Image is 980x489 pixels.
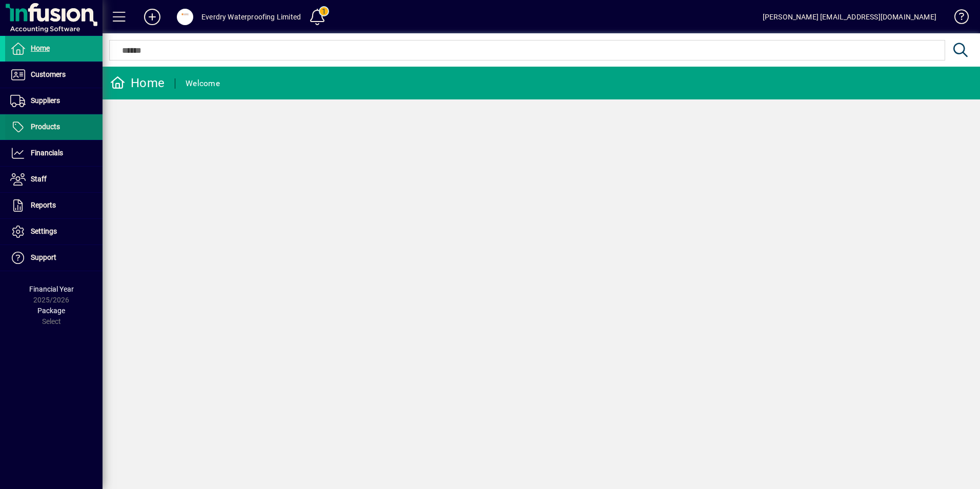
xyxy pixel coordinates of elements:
a: Staff [5,167,103,192]
a: Financials [5,140,103,166]
span: Package [37,307,65,315]
div: Welcome [186,75,220,92]
span: Reports [31,201,56,209]
a: Settings [5,219,103,244]
a: Customers [5,62,103,88]
span: Support [31,253,56,261]
a: Reports [5,193,103,218]
a: Knowledge Base [947,2,967,35]
a: Suppliers [5,88,103,114]
button: Add [136,8,169,26]
span: Settings [31,227,57,235]
span: Financials [31,149,63,157]
div: Everdry Waterproofing Limited [201,9,301,25]
div: Home [110,75,165,91]
span: Staff [31,175,47,183]
a: Support [5,245,103,271]
span: Home [31,44,50,52]
span: Products [31,123,60,131]
div: [PERSON_NAME] [EMAIL_ADDRESS][DOMAIN_NAME] [763,9,936,25]
span: Financial Year [29,285,74,293]
span: Customers [31,70,66,78]
a: Products [5,114,103,140]
button: Profile [169,8,201,26]
span: Suppliers [31,96,60,105]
